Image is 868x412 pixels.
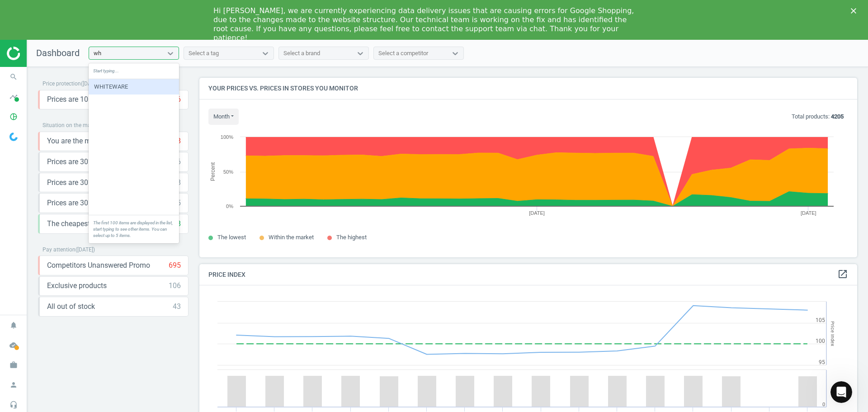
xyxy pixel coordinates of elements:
tspan: Price Index [830,321,835,346]
div: 695 [169,260,181,270]
span: Situation on the market before repricing [42,122,139,128]
button: month [208,109,239,125]
tspan: [DATE] [801,210,816,216]
i: work [5,356,22,374]
text: 105 [816,317,825,323]
span: The lowest [217,234,246,241]
span: Prices are 30% below the minimum [47,157,159,167]
text: 0% [226,204,233,209]
span: You are the most expensive [47,136,134,146]
h4: Your prices vs. prices in stores you monitor [199,78,857,99]
span: All out of stock [47,302,95,312]
text: 95 [819,359,825,365]
div: WHITEWARE [89,79,179,95]
text: 100 [816,338,825,344]
a: open_in_new [837,269,848,280]
i: notifications [5,317,22,334]
i: timeline [5,88,22,105]
div: grid [89,79,179,215]
div: 43 [173,302,181,312]
span: Exclusive products [47,281,107,291]
img: wGWNvw8QSZomAAAAABJRU5ErkJggg== [9,133,18,141]
i: search [5,68,22,85]
tspan: [DATE] [529,210,545,216]
div: Start typing... [89,63,179,79]
span: Pay attention [42,246,75,253]
div: Select a brand [283,49,320,57]
span: The cheapest price [47,219,107,229]
div: Select a tag [189,49,219,57]
span: ( [DATE] ) [81,81,100,87]
div: Hi [PERSON_NAME], we are currently experiencing data delivery issues that are causing errors for ... [213,6,640,43]
div: Select a competitor [378,49,428,57]
text: 50% [223,169,233,175]
span: Prices are 30% higher than the maximal [47,198,173,208]
span: ( [DATE] ) [75,246,95,253]
iframe: Intercom live chat [830,381,852,403]
i: person [5,376,22,393]
div: The first 100 items are displayed in the list, start typing to see other items. You can select up... [89,215,179,243]
div: 106 [169,281,181,291]
span: Prices are 100% below min competitor [47,95,169,104]
i: cloud_done [5,336,22,354]
tspan: Percent [210,162,216,181]
span: Within the market [269,234,314,241]
text: 0 [822,402,825,407]
span: Price protection [42,81,81,87]
p: Total products: [792,113,844,121]
div: Close [851,8,860,14]
span: Prices are 30% higher than the minimum [47,178,169,188]
i: open_in_new [837,269,848,279]
span: Competitors Unanswered Promo [47,260,150,270]
i: pie_chart_outlined [5,108,22,125]
span: The highest [336,234,367,241]
h4: Price Index [199,264,857,285]
img: ajHJNr6hYgQAAAAASUVORK5CYII= [7,47,71,60]
b: 4205 [831,113,844,120]
span: Dashboard [36,47,80,58]
text: 100% [221,134,233,140]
